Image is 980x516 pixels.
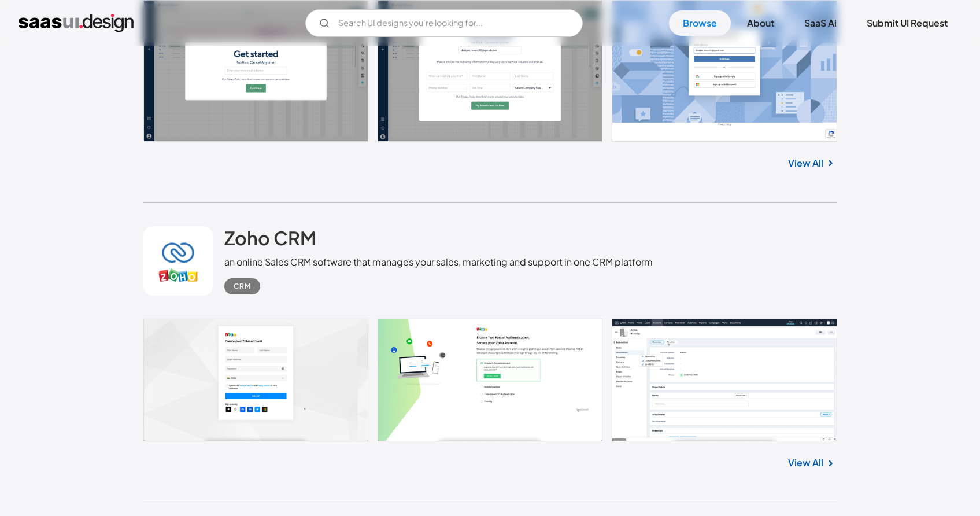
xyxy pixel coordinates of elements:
[234,279,251,293] div: CRM
[790,10,850,36] a: SaaS Ai
[788,456,823,470] a: View All
[224,226,316,249] h2: Zoho CRM
[224,255,653,269] div: an online Sales CRM software that manages your sales, marketing and support in one CRM platform
[733,10,788,36] a: About
[224,226,316,255] a: Zoho CRM
[853,10,961,36] a: Submit UI Request
[788,156,823,170] a: View All
[305,9,583,37] input: Search UI designs you're looking for...
[669,10,731,36] a: Browse
[19,14,134,32] a: home
[305,9,583,37] form: Email Form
